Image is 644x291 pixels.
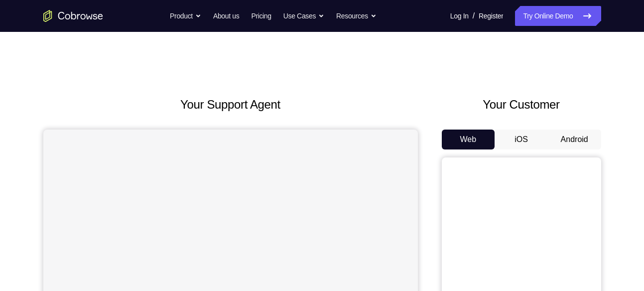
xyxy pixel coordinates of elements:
[251,6,271,26] a: Pricing
[43,10,103,22] a: Go to the home page
[473,10,475,22] span: /
[442,130,495,149] button: Web
[479,6,503,26] a: Register
[548,130,601,149] button: Android
[283,6,324,26] button: Use Cases
[515,6,601,26] a: Try Online Demo
[442,96,601,114] h2: Your Customer
[43,96,418,114] h2: Your Support Agent
[170,6,201,26] button: Product
[495,130,548,149] button: iOS
[336,6,377,26] button: Resources
[450,6,469,26] a: Log In
[213,6,239,26] a: About us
